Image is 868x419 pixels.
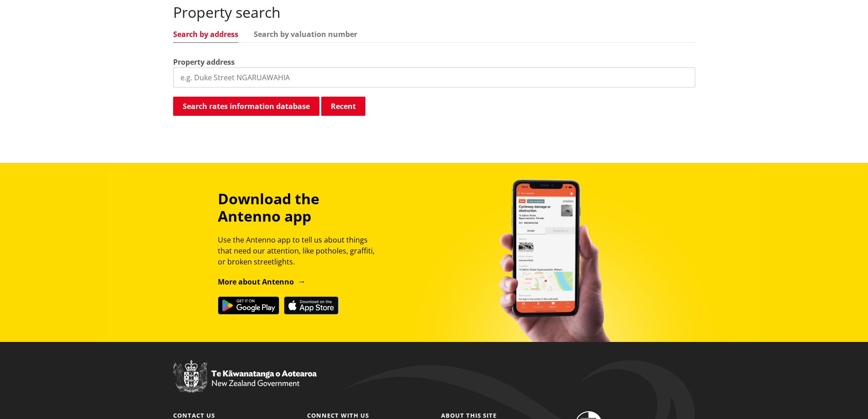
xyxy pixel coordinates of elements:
a: New Zealand Government [173,381,317,389]
img: Download on the App Store [284,296,339,315]
h2: Property search [173,4,695,21]
button: Recent [321,97,365,116]
a: Search by address [173,31,238,38]
label: Property address [173,57,235,67]
input: e.g. Duke Street NGARUAWAHIA [173,67,695,88]
a: More about Antenno [218,277,306,287]
img: Get it on Google Play [218,296,279,315]
button: Search rates information database [173,97,319,116]
p: Use the Antenno app to tell us about things that need our attention, like potholes, graffiti, or ... [218,234,383,267]
img: New Zealand Government [173,360,317,393]
h3: Download the Antenno app [218,190,383,225]
a: Search by valuation number [254,31,357,38]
